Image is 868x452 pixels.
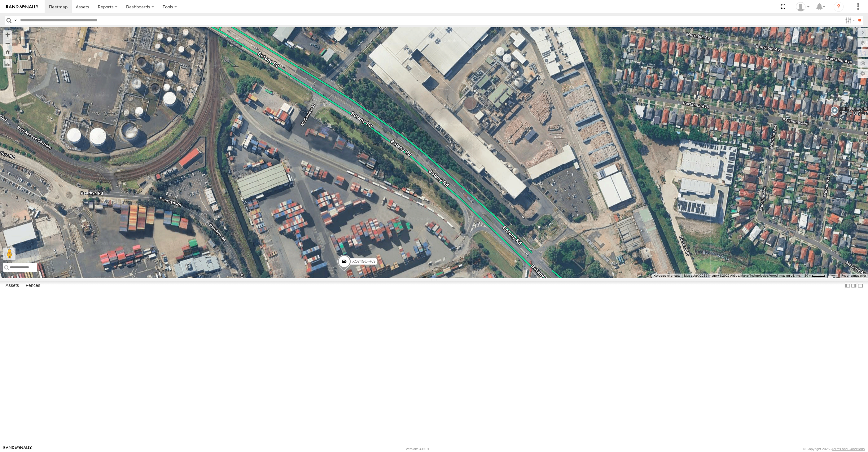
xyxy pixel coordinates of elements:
[857,281,863,290] label: Hide Summary Table
[830,274,837,277] a: Terms (opens in new tab)
[3,248,15,260] button: Drag Pegman onto the map to open Street View
[352,259,375,264] span: XO74GU-R69
[843,16,856,25] label: Search Filter Options
[406,447,429,451] div: Version: 309.01
[684,274,801,277] span: Map data ©2025 Imagery ©2025 Airbus, Maxar Technologies, Vexcel Imaging US, Inc.
[844,281,851,290] label: Dock Summary Table to the Left
[804,274,812,277] span: 20 m
[3,59,12,68] label: Measure
[3,47,12,56] button: Zoom Home
[832,447,865,451] a: Terms and Conditions
[841,274,866,277] a: Report a map error
[654,274,680,278] button: Keyboard shortcuts
[803,447,865,451] div: © Copyright 2025 -
[851,281,857,290] label: Dock Summary Table to the Right
[834,2,844,12] i: ?
[857,69,868,78] label: Map Settings
[3,446,32,452] a: Visit our Website
[3,30,12,39] button: Zoom in
[23,281,43,290] label: Fences
[803,274,827,278] button: Map Scale: 20 m per 40 pixels
[6,5,38,9] img: rand-logo.svg
[794,2,812,11] div: Quang MAC
[2,281,22,290] label: Assets
[13,16,18,25] label: Search Query
[3,39,12,47] button: Zoom out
